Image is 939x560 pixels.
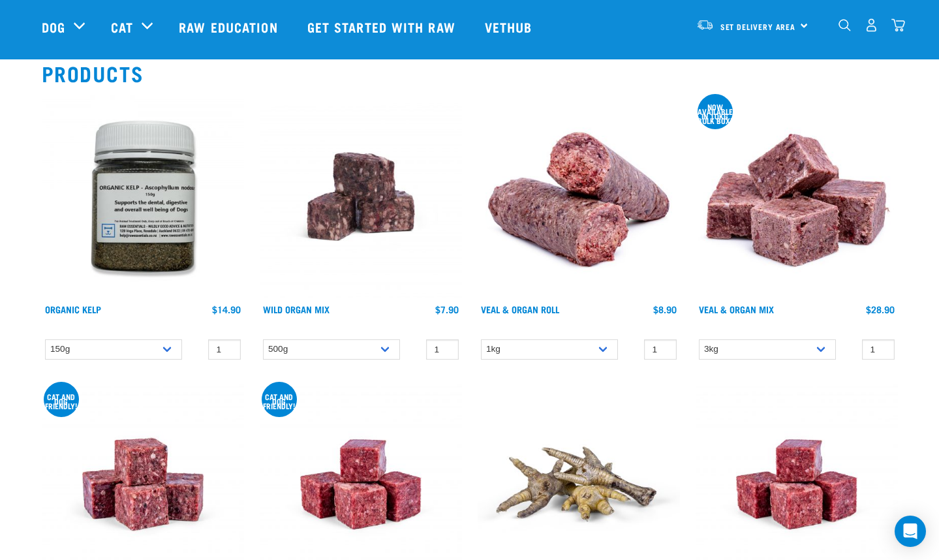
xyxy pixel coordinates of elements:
[42,95,244,298] img: 10870
[435,304,459,315] div: $7.90
[263,307,330,311] a: Wild Organ Mix
[698,104,733,123] div: now available in 10kg bulk box!
[45,307,101,311] a: Organic Kelp
[260,95,462,298] img: Wild Organ Mix
[699,307,774,311] a: Veal & Organ Mix
[208,339,241,360] input: 1
[42,61,898,85] h2: Products
[166,1,294,53] a: Raw Education
[866,304,895,315] div: $28.90
[891,18,905,32] img: home-icon@2x.png
[862,339,895,360] input: 1
[111,17,133,37] a: Cat
[481,307,559,311] a: Veal & Organ Roll
[644,339,677,360] input: 1
[478,95,680,298] img: Veal Organ Mix Roll 01
[294,1,472,53] a: Get started with Raw
[262,394,297,408] div: Cat and dog friendly!
[696,95,898,298] img: 1158 Veal Organ Mix 01
[472,1,549,53] a: Vethub
[42,17,65,37] a: Dog
[44,394,79,408] div: cat and dog friendly!
[865,18,878,32] img: user.png
[839,19,851,31] img: home-icon-1@2x.png
[895,516,926,547] div: Open Intercom Messenger
[696,19,714,31] img: van-moving.png
[653,304,677,315] div: $8.90
[720,24,796,29] span: Set Delivery Area
[426,339,459,360] input: 1
[212,304,241,315] div: $14.90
